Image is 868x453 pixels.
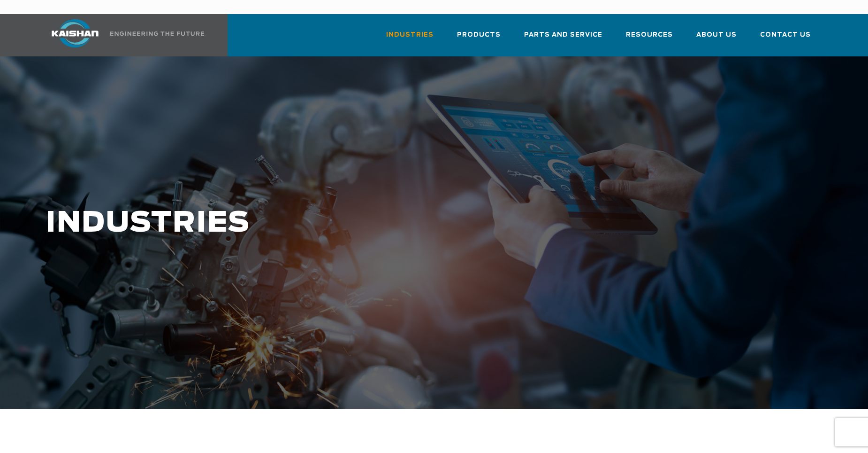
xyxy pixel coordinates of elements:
img: kaishan logo [40,19,110,47]
span: Products [457,30,501,40]
span: Contact Us [760,30,811,40]
a: Resources [626,23,673,55]
a: Parts and Service [524,23,602,55]
span: Parts and Service [524,30,602,40]
a: About Us [696,23,737,55]
span: Industries [386,30,434,40]
a: Contact Us [760,23,811,55]
a: Products [457,23,501,55]
a: Industries [386,23,434,55]
h1: INDUSTRIES [46,208,691,239]
a: Kaishan USA [40,14,206,56]
span: Resources [626,30,673,40]
span: About Us [696,30,737,40]
img: Engineering the future [110,31,204,36]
